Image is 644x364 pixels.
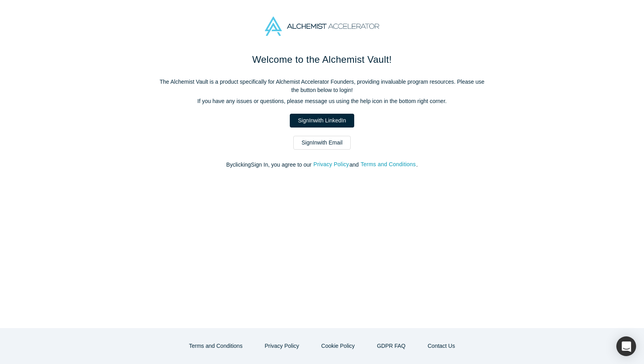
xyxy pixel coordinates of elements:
[360,160,416,169] button: Terms and Conditions
[368,339,414,353] a: GDPR FAQ
[156,97,488,105] p: If you have any issues or questions, please message us using the help icon in the bottom right co...
[181,339,251,353] button: Terms and Conditions
[265,17,379,36] img: Alchemist Accelerator Logo
[156,53,488,67] h1: Welcome to the Alchemist Vault!
[156,78,488,94] p: The Alchemist Vault is a product specifically for Alchemist Accelerator Founders, providing inval...
[313,339,363,353] button: Cookie Policy
[293,136,351,150] a: SignInwith Email
[156,161,488,169] p: By clicking Sign In , you agree to our and .
[419,339,463,353] a: Contact Us
[290,114,354,128] a: SignInwith LinkedIn
[313,160,349,169] button: Privacy Policy
[256,339,307,353] button: Privacy Policy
